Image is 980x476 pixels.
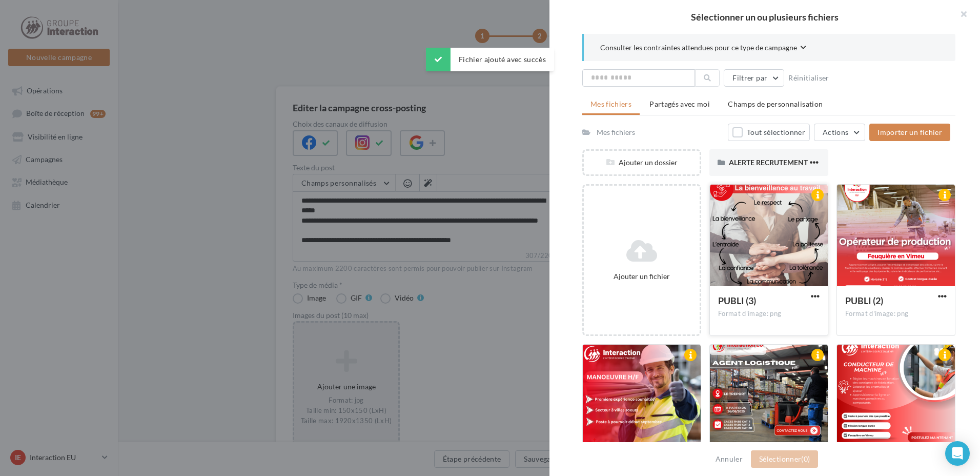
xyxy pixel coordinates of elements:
[845,295,883,306] span: PUBLI (2)
[724,69,784,87] button: Filtrer par
[751,450,818,468] button: Sélectionner(0)
[588,271,696,282] div: Ajouter un fichier
[814,124,865,141] button: Actions
[729,158,808,167] span: ALERTE RECRUTEMENT
[600,43,797,53] span: Consulter les contraintes attendues pour ce type de campagne
[728,100,823,108] span: Champs de personnalisation
[718,295,756,306] span: PUBLI (3)
[784,72,833,84] button: Réinitialiser
[590,100,631,108] span: Mes fichiers
[597,127,635,137] div: Mes fichiers
[711,453,747,465] button: Annuler
[584,157,700,168] div: Ajouter un dossier
[945,441,970,466] div: Open Intercom Messenger
[566,12,964,22] h2: Sélectionner un ou plusieurs fichiers
[426,48,554,71] div: Fichier ajouté avec succès
[869,124,950,141] button: Importer un fichier
[649,100,710,108] span: Partagés avec moi
[877,128,942,136] span: Importer un fichier
[600,42,806,55] button: Consulter les contraintes attendues pour ce type de campagne
[845,309,947,319] div: Format d'image: png
[823,128,848,136] span: Actions
[801,454,810,463] span: (0)
[718,309,820,319] div: Format d'image: png
[728,124,810,141] button: Tout sélectionner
